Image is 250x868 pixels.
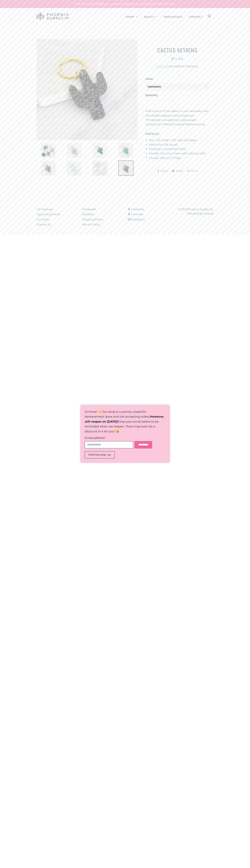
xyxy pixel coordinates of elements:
[128,213,143,216] a: Pinterest
[191,168,199,174] span: Pin it
[118,143,133,158] img: Cactus Keyring
[37,218,49,221] a: Our Story
[85,415,164,423] strong: However, will reopen on [DATE]!
[92,143,108,158] img: Cactus Keyring
[37,13,69,20] img: Phoenix Supply Co.
[149,143,209,147] li: Made from 1/8" acrylic
[66,143,82,158] img: Cactus Keyring
[176,168,185,174] span: Tweet
[171,57,184,61] span: $14.00
[123,12,140,22] a: Shop
[145,77,209,81] label: Color
[149,152,206,155] span: Handle with care; Clean with a damp cloth
[37,208,53,211] a: All Products
[92,161,108,176] img: Cactus Keyring
[105,436,106,440] abbr: Required
[141,12,160,22] a: About
[37,213,60,216] a: Upcoming Events
[85,451,115,459] button: Dismiss pop-up
[161,168,170,174] span: Share
[66,161,82,176] img: Cactus Keyring
[82,208,96,211] a: Wholesale
[145,47,209,54] h1: Cactus Keyring
[156,64,168,68] a: Shipping
[85,436,165,440] label: Email address
[173,207,214,216] p: © 2025,
[37,223,51,226] a: Contact Us
[187,212,214,215] a: Powered by Shopify
[82,218,103,221] a: Shipping Policy
[128,208,144,211] a: Facebook
[37,39,138,140] img: Cactus Keyring
[145,109,209,127] p: Add a touch of the desert to your everyday with this colorful saguaro cactus keychain. The keyfob...
[145,132,209,136] h5: DETAILS:
[118,161,133,176] img: Cactus Keyring
[145,64,209,69] div: calculated at checkout.
[128,218,145,221] a: Instagram
[161,12,185,22] a: Wholesale
[41,143,56,158] img: Cactus Keyring
[85,409,165,434] p: Hi there! 👋 Our shop is currently closed for bereavement leave and not accepting orders. Drop you...
[82,223,100,226] a: Return Policy
[186,12,205,22] a: Contact
[149,156,181,159] span: Usually ships in 2-5 days
[149,138,209,143] li: Size: 1.25" wide x 1.75" high AZ shape
[82,213,94,216] a: Stockists
[188,208,214,211] a: Phoenix Supply Co.
[149,147,186,151] span: Shipped in a padded mailer
[145,93,207,98] label: Quantity
[41,161,56,176] img: Cactus Keyring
